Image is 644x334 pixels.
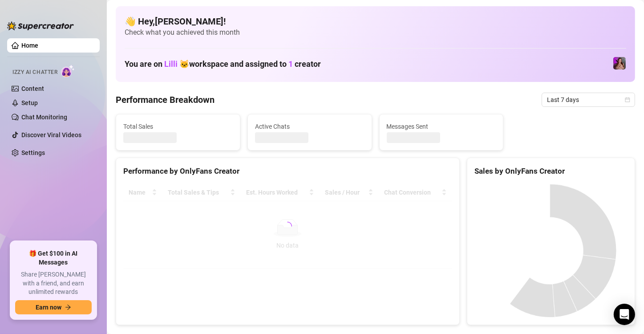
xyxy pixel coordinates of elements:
[283,222,292,231] span: loading
[387,122,496,131] span: Messages Sent
[123,122,233,131] span: Total Sales
[15,270,92,297] span: Share [PERSON_NAME] with a friend, and earn unlimited rewards
[123,165,452,177] div: Performance by OnlyFans Creator
[164,59,189,69] span: Lilli 🐱
[7,21,74,30] img: logo-BBDzfeDw.svg
[15,249,92,267] span: 🎁 Get $100 in AI Messages
[21,42,38,49] a: Home
[288,59,293,69] span: 1
[15,300,92,314] button: Earn nowarrow-right
[625,97,630,102] span: calendar
[614,304,635,325] div: Open Intercom Messenger
[21,149,45,156] a: Settings
[61,65,75,77] img: AI Chatter
[21,99,38,106] a: Setup
[125,28,626,37] span: Check what you achieved this month
[125,15,626,28] h4: 👋 Hey, [PERSON_NAME] !
[474,165,628,177] div: Sales by OnlyFans Creator
[36,304,61,311] span: Earn now
[547,93,630,106] span: Last 7 days
[21,131,81,138] a: Discover Viral Videos
[21,85,44,92] a: Content
[116,94,215,106] h4: Performance Breakdown
[125,59,321,69] h1: You are on workspace and assigned to creator
[12,68,57,77] span: Izzy AI Chatter
[21,114,67,121] a: Chat Monitoring
[65,304,71,310] span: arrow-right
[255,122,365,131] span: Active Chats
[613,57,626,69] img: allison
